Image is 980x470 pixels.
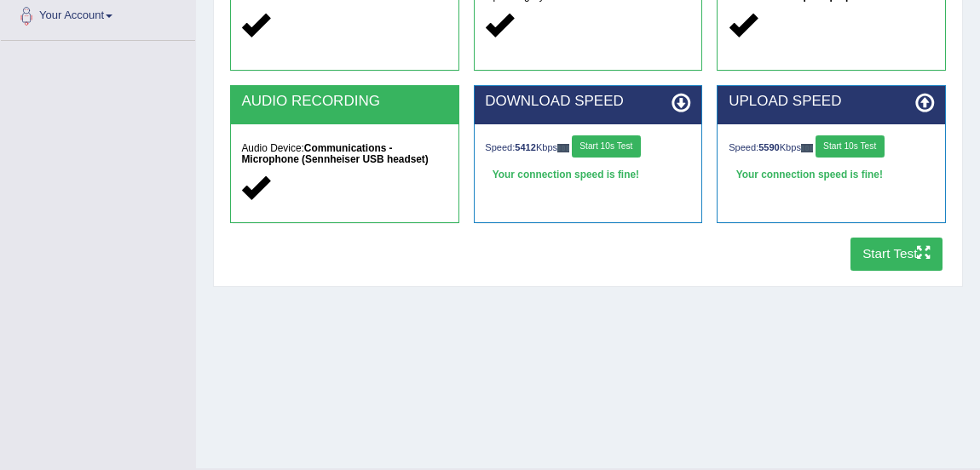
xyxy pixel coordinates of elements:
strong: Communications - Microphone (Sennheiser USB headset) [241,142,428,165]
div: Speed: Kbps [485,135,690,161]
div: Speed: Kbps [729,135,934,161]
button: Start Test [850,238,943,271]
div: Your connection speed is fine! [729,164,934,186]
img: ajax-loader-fb-connection.gif [557,144,569,152]
h5: Audio Device: [241,143,447,165]
img: ajax-loader-fb-connection.gif [801,144,813,152]
strong: 5412 [515,142,536,152]
h2: UPLOAD SPEED [729,94,934,110]
h2: DOWNLOAD SPEED [485,94,690,110]
h2: AUDIO RECORDING [241,94,447,110]
button: Start 10s Test [816,135,885,158]
strong: 5590 [758,142,780,152]
div: Your connection speed is fine! [485,164,690,186]
button: Start 10s Test [572,135,641,158]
